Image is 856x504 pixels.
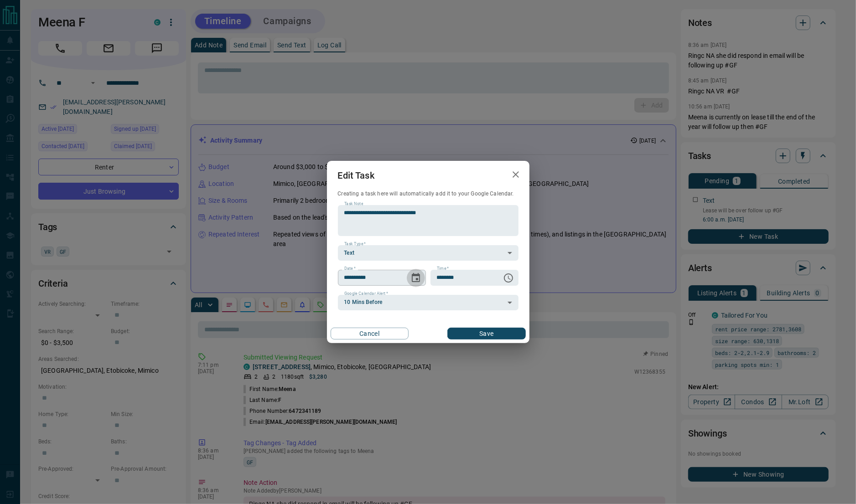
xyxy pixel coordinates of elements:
button: Save [447,328,525,339]
label: Task Type [344,241,366,247]
button: Cancel [331,328,409,339]
button: Choose date, selected date is Oct 3, 2025 [407,269,425,287]
label: Time [437,266,449,272]
label: Date [344,266,356,272]
h2: Edit Task [327,161,385,190]
div: 10 Mins Before [338,295,519,310]
label: Google Calendar Alert [344,291,388,297]
div: Text [338,245,519,261]
button: Choose time, selected time is 6:00 AM [499,269,518,287]
label: Task Note [344,201,363,207]
p: Creating a task here will automatically add it to your Google Calendar. [338,190,519,198]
